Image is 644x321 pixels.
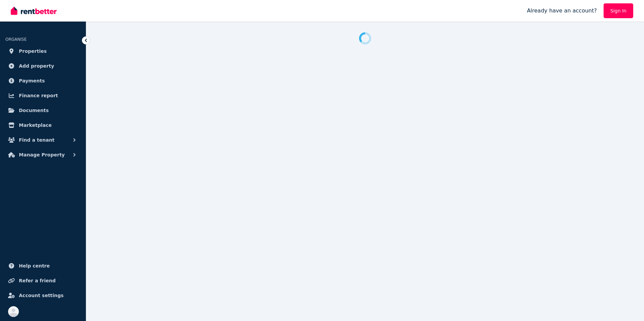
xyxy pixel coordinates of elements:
a: Properties [5,44,80,58]
span: Add property [19,62,54,70]
span: Find a tenant [19,136,55,144]
button: Find a tenant [5,133,80,147]
span: Documents [19,106,49,114]
a: Payments [5,74,80,87]
span: Marketplace [19,121,52,129]
a: Help centre [5,259,80,273]
a: Account settings [5,289,80,302]
a: Documents [5,104,80,117]
a: Finance report [5,89,80,102]
span: Properties [19,47,47,55]
span: Refer a friend [19,277,56,285]
span: Manage Property [19,151,65,159]
span: Account settings [19,291,64,299]
span: Finance report [19,92,58,100]
span: ORGANISE [5,37,27,42]
a: Sign In [604,3,633,18]
a: Add property [5,59,80,73]
span: Payments [19,77,45,85]
a: Marketplace [5,118,80,132]
span: Help centre [19,262,50,270]
span: Already have an account? [527,7,597,15]
img: RentBetter [11,6,57,16]
a: Refer a friend [5,274,80,287]
button: Manage Property [5,148,80,162]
